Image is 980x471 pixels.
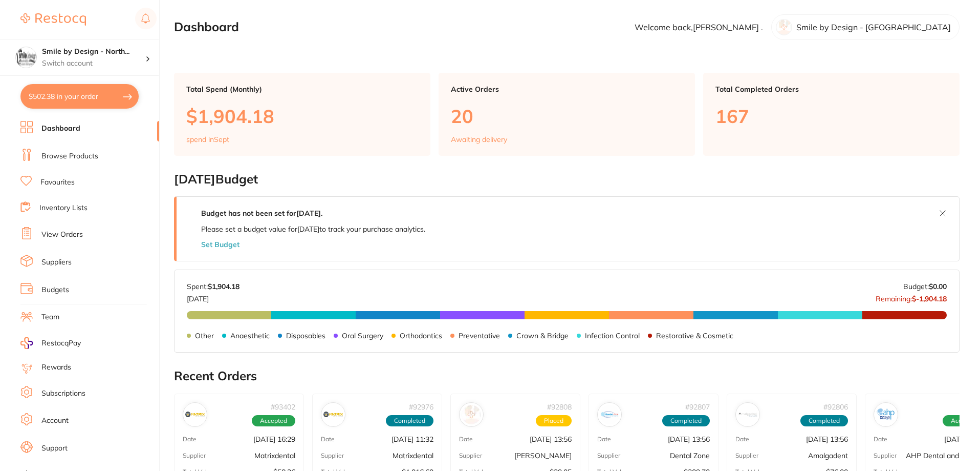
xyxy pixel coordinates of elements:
p: # 92807 [685,403,710,411]
p: Supplier [874,452,897,459]
p: 20 [451,106,683,127]
p: # 92808 [547,403,572,411]
p: Remaining: [876,291,947,303]
a: Dashboard [41,124,80,134]
button: Set Budget [201,240,239,249]
a: Favourites [40,177,75,188]
img: Matrixdental [323,405,343,424]
p: Supplier [459,452,482,459]
p: Supplier [597,452,620,459]
a: Browse Products [41,151,98,161]
p: Preventative [459,332,500,340]
p: Date [321,436,335,443]
p: # 93402 [271,403,295,411]
img: RestocqPay [20,337,33,349]
img: Amalgadent [738,405,757,424]
strong: $-1,904.18 [912,294,947,303]
p: # 92976 [409,403,433,411]
img: Adam Dental [462,405,481,424]
p: Anaesthetic [230,332,270,340]
a: Suppliers [41,257,72,268]
a: Support [41,443,68,454]
h2: Recent Orders [174,369,960,383]
a: Active Orders20Awaiting delivery [439,73,695,156]
p: [DATE] 16:29 [253,435,295,443]
p: [PERSON_NAME] [514,452,572,460]
p: [DATE] 13:56 [530,435,572,443]
p: [DATE] 13:56 [668,435,710,443]
p: Matrixdental [254,452,295,460]
p: Infection Control [585,332,640,340]
p: Supplier [183,452,206,459]
a: Team [41,312,59,322]
p: [DATE] 11:32 [391,435,433,443]
p: Welcome back, [PERSON_NAME] . [635,23,763,32]
a: Rewards [41,362,71,373]
img: Restocq Logo [20,13,86,26]
strong: $0.00 [929,282,947,291]
p: # 92806 [823,403,848,411]
p: Supplier [321,452,344,459]
img: Smile by Design - North Sydney [16,47,36,68]
span: Placed [536,415,572,426]
p: Active Orders [451,85,683,93]
a: Total Completed Orders167 [703,73,960,156]
a: Inventory Lists [39,203,88,213]
p: Dental Zone [670,452,710,460]
p: Spent: [187,282,239,291]
p: spend in Sept [186,135,229,144]
a: Restocq Logo [20,8,86,31]
span: Completed [662,415,710,426]
p: Switch account [42,58,145,69]
a: RestocqPay [20,337,81,349]
a: Total Spend (Monthly)$1,904.18spend inSept [174,73,430,156]
p: 167 [715,106,947,127]
p: Total Spend (Monthly) [186,85,418,93]
p: Other [195,332,214,340]
h4: Smile by Design - North Sydney [42,47,145,57]
a: Account [41,416,69,426]
h2: [DATE] Budget [174,172,960,187]
p: Smile by Design - [GEOGRAPHIC_DATA] [796,23,951,32]
p: Oral Surgery [342,332,383,340]
span: RestocqPay [41,338,81,349]
p: [DATE] 13:56 [806,435,848,443]
span: Accepted [252,415,295,426]
p: $1,904.18 [186,106,418,127]
img: Dental Zone [600,405,619,424]
p: Please set a budget value for [DATE] to track your purchase analytics. [201,225,425,233]
p: Date [735,436,749,443]
p: Disposables [286,332,325,340]
p: Date [183,436,197,443]
p: Matrixdental [393,452,433,460]
p: Crown & Bridge [516,332,569,340]
p: Awaiting delivery [451,135,507,144]
strong: $1,904.18 [208,282,239,291]
p: Date [459,436,473,443]
p: [DATE] [187,291,239,303]
img: AHP Dental and Medical [876,405,896,424]
p: Orthodontics [400,332,442,340]
p: Budget: [903,282,947,291]
p: Restorative & Cosmetic [656,332,733,340]
a: Budgets [41,285,69,295]
button: $502.38 in your order [20,84,139,109]
img: Matrixdental [185,405,205,424]
p: Amalgadent [808,452,848,460]
span: Completed [800,415,848,426]
strong: Budget has not been set for [DATE] . [201,209,322,218]
p: Date [874,436,887,443]
p: Date [597,436,611,443]
p: Supplier [735,452,758,459]
p: Total Completed Orders [715,85,947,93]
h2: Dashboard [174,20,239,34]
a: Subscriptions [41,388,85,399]
span: Completed [386,415,433,426]
a: View Orders [41,230,83,240]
